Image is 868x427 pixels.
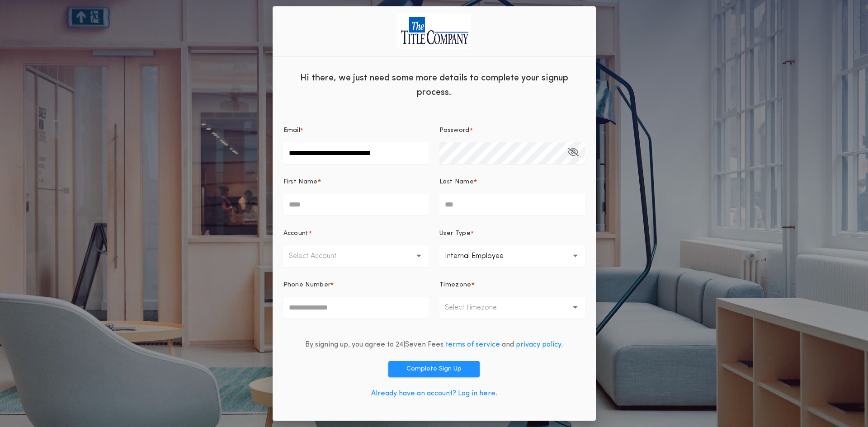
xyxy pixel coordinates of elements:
button: Password* [567,142,579,164]
input: Password* [439,142,585,164]
input: Phone Number* [283,297,429,319]
div: By signing up, you agree to 24|Seven Fees and [305,339,563,350]
button: Select Account [283,245,429,267]
input: Last Name* [439,194,585,216]
p: User Type [439,229,471,238]
p: Password [439,126,470,135]
input: First Name* [283,194,429,216]
p: Select timezone [445,302,511,313]
p: Timezone [439,281,472,290]
input: Email* [283,142,429,164]
button: Select timezone [439,297,585,319]
img: logo [397,14,471,48]
p: Last Name [439,178,474,187]
button: Internal Employee [439,245,585,267]
div: Hi there, we just need some more details to complete your signup process. [273,64,596,104]
p: Email [283,126,301,135]
p: Select Account [289,251,351,262]
p: Account [283,229,309,238]
a: privacy policy. [516,341,563,348]
a: Already have an account? Log in here. [371,390,497,397]
p: First Name [283,178,318,187]
p: Internal Employee [445,251,518,262]
a: terms of service [445,341,500,348]
button: Complete Sign Up [388,361,480,377]
p: Phone Number [283,281,331,290]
